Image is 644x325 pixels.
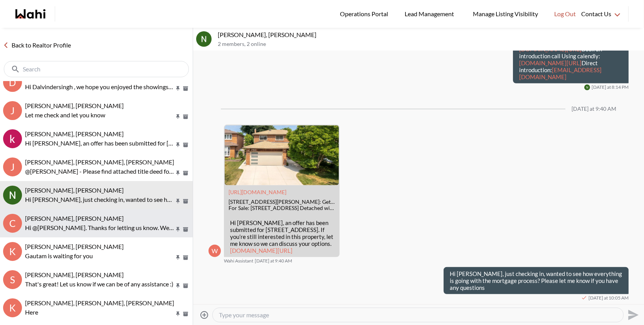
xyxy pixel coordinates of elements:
div: S [3,270,22,289]
div: J [3,101,22,120]
button: Archive [182,142,190,148]
div: K [3,298,22,317]
button: Pin [175,198,182,205]
div: C [3,214,22,233]
span: Manage Listing Visibility [471,9,540,19]
p: Let me check and let you know [25,110,174,120]
img: N [584,85,590,90]
button: Pin [175,170,182,176]
button: Pin [175,254,182,261]
p: Hi [PERSON_NAME], an offer has been submitted for [STREET_ADDRESS]. If you’re still interested in... [230,219,333,254]
div: J [3,157,22,176]
time: 2025-09-16T14:05:31.025Z [589,295,629,301]
span: [PERSON_NAME], [PERSON_NAME] [25,243,124,250]
span: Operations Portal [340,9,391,19]
p: Hi [PERSON_NAME], an offer has been submitted for [STREET_ADDRESS][PERSON_NAME]. If you’re still ... [25,139,174,148]
div: For Sale: [STREET_ADDRESS] Detached with $12.4K Cashback through Wahi Cashback. View 48 photos, l... [229,205,335,212]
button: Archive [182,113,190,120]
div: W [209,245,221,257]
button: Archive [182,311,190,317]
p: Hi [PERSON_NAME], just checking in, wanted to see how everything is going with the mortgage proce... [450,270,622,291]
button: Pin [175,226,182,233]
div: [STREET_ADDRESS][PERSON_NAME]: Get $12.4K Cashback | Wahi [229,199,335,205]
a: [DOMAIN_NAME][URL] [230,247,293,254]
button: Archive [182,226,190,233]
time: 2025-09-16T13:40:47.530Z [255,258,292,264]
p: Gautam is waiting for you [25,251,174,261]
div: [DATE] at 9:40 AM [572,106,616,112]
p: Here [25,308,174,317]
span: [PERSON_NAME], [PERSON_NAME] [25,186,124,194]
input: Search [23,65,172,73]
img: N [196,31,212,47]
p: Book an introduction call Using calendly: Direct introduction: [519,46,622,80]
img: N [3,186,22,205]
div: k [3,242,22,261]
time: 2025-09-13T00:14:19.178Z [592,84,629,90]
button: Pin [175,142,182,148]
div: D [3,73,22,92]
p: [PERSON_NAME], [PERSON_NAME] [218,31,641,39]
button: Archive [182,254,190,261]
span: [PERSON_NAME], [PERSON_NAME] [25,271,124,278]
span: Lead Management [405,9,457,19]
button: Pin [175,283,182,289]
p: @[PERSON_NAME] - Please find attached title deed for the parking spots for your reference. The se... [25,167,174,176]
div: khalid Alvi, Behnam [3,129,22,148]
a: Wahi homepage [15,9,45,19]
span: [PERSON_NAME], [PERSON_NAME] [25,215,124,222]
span: [PERSON_NAME], [PERSON_NAME] [25,102,124,109]
span: [PERSON_NAME], [PERSON_NAME] [25,130,124,137]
button: Send [624,306,641,323]
p: Hi Dalvindersingh , we hope you enjoyed the showings! Did the properties align with what you’re l... [25,82,174,91]
span: Log Out [554,9,576,19]
a: [DOMAIN_NAME][URL] [519,59,582,66]
span: [PERSON_NAME], [PERSON_NAME], [PERSON_NAME] [25,158,174,166]
button: Archive [182,170,190,176]
p: 2 members , 2 online [218,41,641,47]
p: Hi [PERSON_NAME], just checking in, wanted to see how everything is going with the mortgage proce... [25,195,174,204]
button: Archive [182,85,190,92]
div: Nidhi Singh, Behnam [196,31,212,47]
img: 2501 Benedet Dr, Mississauga, ON: Get $12.4K Cashback | Wahi [225,125,339,185]
button: Pin [175,113,182,120]
div: Nidhi Singh [584,85,590,90]
span: [PERSON_NAME], [PERSON_NAME], [PERSON_NAME] [25,299,174,306]
p: Hi @[PERSON_NAME]. Thanks for letting us know. We are here for you when you are ready. [25,223,174,232]
div: Nidhi Singh, Behnam [3,186,22,205]
button: Archive [182,198,190,205]
a: [EMAIL_ADDRESS][DOMAIN_NAME] [519,66,602,80]
button: Pin [175,311,182,317]
textarea: Type your message [219,311,617,319]
button: Pin [175,85,182,92]
img: k [3,129,22,148]
p: That's great! Let us know if we can be of any assistance :) [25,279,174,289]
button: Archive [182,283,190,289]
span: Wahi Assistant [224,258,253,264]
a: Attachment [229,189,286,195]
